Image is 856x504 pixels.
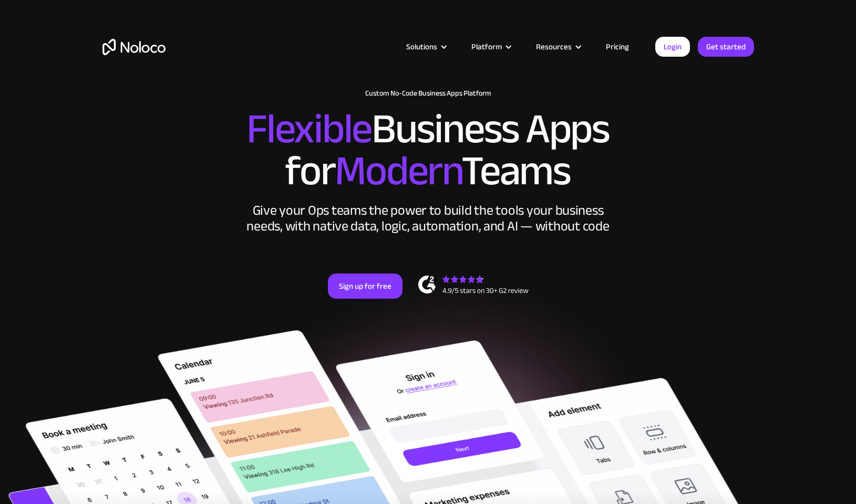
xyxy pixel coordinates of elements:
div: Give your Ops teams the power to build the tools your business needs, with native data, logic, au... [244,203,612,234]
div: Platform [471,40,502,54]
a: Pricing [593,40,642,54]
h2: Business Apps for Teams [102,108,754,192]
div: Solutions [393,40,458,54]
span: Modern [335,132,461,210]
div: Solutions [406,40,437,54]
a: Get started [698,37,754,57]
div: Resources [536,40,572,54]
a: Login [655,37,690,57]
div: Resources [523,40,593,54]
a: home [102,39,166,55]
a: Sign up for free [328,274,403,299]
div: Platform [458,40,523,54]
span: Flexible [246,90,372,168]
